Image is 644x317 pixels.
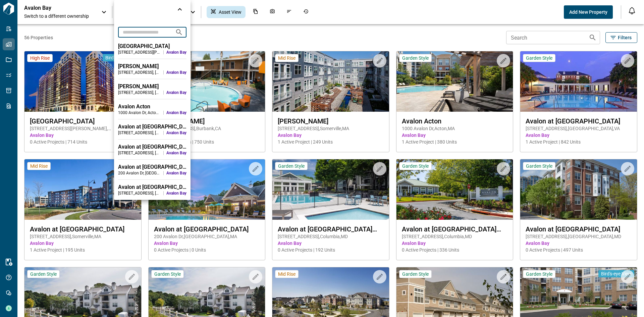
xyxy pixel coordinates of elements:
[118,170,161,176] div: 200 Avalon Dr , [GEOGRAPHIC_DATA] , [GEOGRAPHIC_DATA]
[172,25,186,39] button: Search projects
[118,103,186,110] div: Avalon Acton
[118,164,186,170] div: Avalon at [GEOGRAPHIC_DATA]
[166,50,186,55] span: Avalon Bay
[118,90,161,95] div: [STREET_ADDRESS] , [GEOGRAPHIC_DATA] , [GEOGRAPHIC_DATA]
[118,123,186,130] div: Avalon at [GEOGRAPHIC_DATA]
[118,50,161,55] div: [STREET_ADDRESS][PERSON_NAME] , [GEOGRAPHIC_DATA] , [GEOGRAPHIC_DATA]
[118,43,186,50] div: [GEOGRAPHIC_DATA]
[166,150,186,156] span: Avalon Bay
[118,63,186,70] div: [PERSON_NAME]
[118,83,186,90] div: [PERSON_NAME]
[118,150,161,156] div: [STREET_ADDRESS] , [GEOGRAPHIC_DATA] , [GEOGRAPHIC_DATA]
[166,110,186,115] span: Avalon Bay
[118,110,161,115] div: 1000 Avalon Dr , Acton , [GEOGRAPHIC_DATA]
[166,70,186,75] span: Avalon Bay
[166,90,186,95] span: Avalon Bay
[166,170,186,176] span: Avalon Bay
[118,144,186,150] div: Avalon at [GEOGRAPHIC_DATA]
[118,70,161,75] div: [STREET_ADDRESS] , [GEOGRAPHIC_DATA] , [GEOGRAPHIC_DATA]
[166,191,186,196] span: Avalon Bay
[118,191,161,196] div: [STREET_ADDRESS] , [GEOGRAPHIC_DATA] , MD
[118,184,186,191] div: Avalon at [GEOGRAPHIC_DATA][PERSON_NAME]
[166,130,186,136] span: Avalon Bay
[118,130,161,136] div: [STREET_ADDRESS] , [GEOGRAPHIC_DATA] , [GEOGRAPHIC_DATA]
